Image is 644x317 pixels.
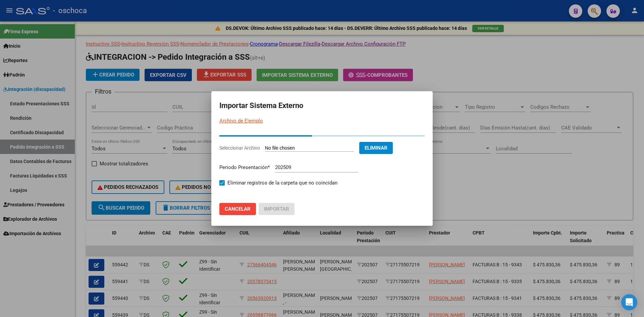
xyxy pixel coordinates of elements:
button: Cancelar [219,203,256,215]
span: Importar [264,206,289,212]
span: Seleccionar Archivo [219,145,260,151]
button: Importar [259,203,294,215]
span: Eliminar registros de la carpeta que no coincidan [227,179,337,187]
div: Open Intercom Messenger [621,294,637,310]
button: Eliminar [359,142,393,154]
span: Eliminar [365,145,387,151]
a: Archivo de Ejemplo [219,118,263,124]
span: Cancelar [225,206,251,212]
span: Periodo Presentación [219,164,270,170]
h2: Importar Sistema Externo [219,99,425,112]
